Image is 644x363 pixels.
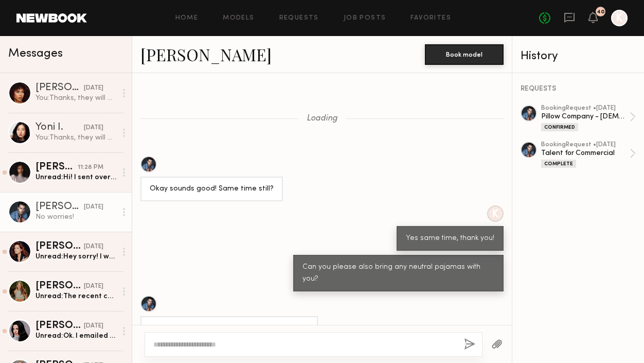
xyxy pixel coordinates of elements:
div: Pillow Company - [DEMOGRAPHIC_DATA] Model Needed - [GEOGRAPHIC_DATA] [541,112,630,122]
div: [PERSON_NAME] [35,321,84,331]
div: Unread: The recent commercial work was with the LA Galaxy but do not have any footage yet. [35,291,116,301]
span: Messages [8,48,63,60]
div: Yes same time, thank you! [406,233,494,245]
div: [DATE] [84,123,103,133]
div: [PERSON_NAME] [35,281,84,291]
div: Unread: Ok. I emailed you the images 5 mins ago per your request. [35,331,116,341]
div: Talent for Commercial [541,148,630,158]
div: [DATE] [84,242,103,252]
a: Job Posts [344,15,386,22]
a: [PERSON_NAME] [140,43,272,65]
div: History [521,50,636,62]
div: Can you please also bring any neutral pajamas with you? [302,262,494,285]
div: [DATE] [84,202,103,212]
div: Unread: Hi! I sent over my pictures and video through WeTransfer [35,172,116,182]
a: Requests [279,15,319,22]
div: Confirmed [541,123,578,131]
a: Favorites [410,15,451,22]
div: [PERSON_NAME] [35,162,78,172]
div: [PERSON_NAME] [35,202,84,212]
div: booking Request • [DATE] [541,142,630,148]
div: [PERSON_NAME] [35,83,84,93]
a: K [611,10,628,26]
div: [DATE] [84,83,103,93]
span: Loading [307,114,337,123]
div: 11:28 PM [78,163,103,172]
div: [DATE] [84,282,103,291]
div: [PERSON_NAME] [35,241,84,252]
div: Unread: Hey sorry! I was traveling! I’m not longer available:( I got booked out but I hope we can... [35,252,116,262]
a: Models [223,15,254,22]
div: [DATE] [84,321,103,331]
div: Okay sounds good! Same time still? [150,183,274,195]
div: You: Thanks, they will make their final decision [DATE], we'll let you know! [35,133,116,143]
div: booking Request • [DATE] [541,105,630,112]
div: 40 [597,9,604,15]
div: Yoni I. [35,123,84,133]
a: Book model [425,49,504,58]
a: bookingRequest •[DATE]Talent for CommercialComplete [541,142,636,168]
div: No worries! [35,212,116,222]
a: Home [175,15,199,22]
div: Complete [541,160,576,168]
div: You: Thanks, they will make their final decision [DATE], we'll let you know! [35,93,116,103]
a: bookingRequest •[DATE]Pillow Company - [DEMOGRAPHIC_DATA] Model Needed - [GEOGRAPHIC_DATA]Confirmed [541,105,636,131]
button: Book model [425,44,504,65]
div: Sorry I do not own any pajamas unfortunately [150,323,309,335]
div: REQUESTS [521,85,636,93]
